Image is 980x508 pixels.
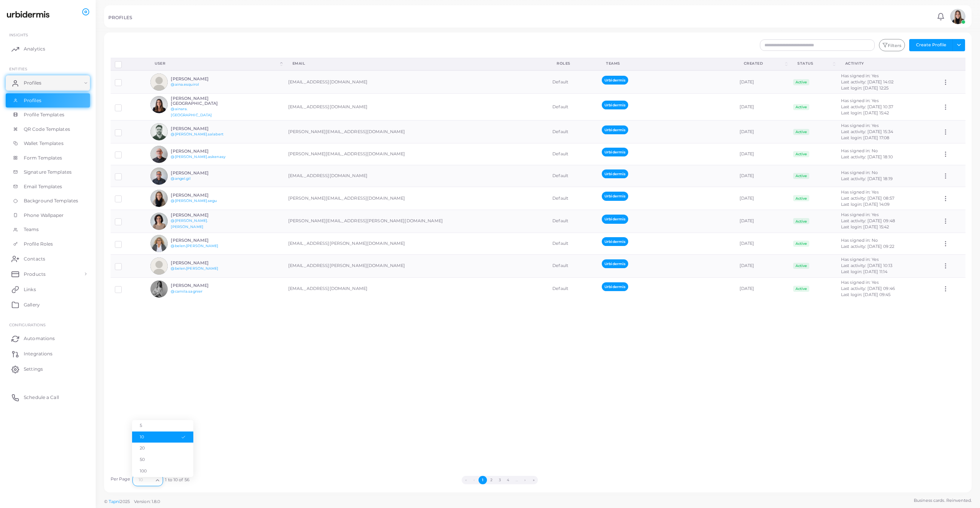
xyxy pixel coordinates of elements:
[948,9,967,24] a: avatar
[150,190,168,207] img: avatar
[24,256,45,262] span: Contacts
[841,202,890,207] span: Last login: [DATE] 14:09
[6,93,90,108] a: Profiles
[521,476,529,484] button: Go to next page
[548,210,598,233] td: Default
[24,226,39,233] span: Teams
[9,33,28,37] span: INSIGHTS
[841,85,889,91] span: Last login: [DATE] 12:25
[132,454,193,466] li: 50
[171,289,203,293] a: @camila.sagnier
[150,235,168,252] img: avatar
[6,297,90,312] a: Gallery
[487,476,495,484] button: Go to page 2
[6,390,90,405] a: Schedule a Call
[132,443,193,454] li: 20
[6,208,90,223] a: Phone Wallpaper
[841,148,878,153] span: Has signed in: No
[6,282,90,297] a: Links
[24,46,45,52] span: Analytics
[24,169,72,176] span: Signature Templates
[744,61,784,66] div: Created
[797,61,831,66] div: Status
[602,169,628,178] span: Urbidermis
[24,335,55,342] span: Automations
[735,254,789,277] td: [DATE]
[284,277,548,300] td: [EMAIL_ADDRESS][DOMAIN_NAME]
[24,301,40,308] span: Gallery
[24,111,64,118] span: Profile Templates
[24,140,64,147] span: Wallet Templates
[6,237,90,251] a: Profile Roles
[284,187,548,210] td: [PERSON_NAME][EMAIL_ADDRESS][DOMAIN_NAME]
[841,280,879,285] span: Has signed in: Yes
[6,151,90,165] a: Form Templates
[155,61,279,66] div: User
[495,476,504,484] button: Go to page 3
[735,187,789,210] td: [DATE]
[548,165,598,187] td: Default
[150,146,168,163] img: avatar
[6,41,90,57] a: Analytics
[171,238,227,243] h6: [PERSON_NAME]
[735,210,789,233] td: [DATE]
[132,420,193,431] li: 5
[171,244,218,248] a: @belen.[PERSON_NAME]
[150,73,168,91] img: avatar
[841,218,895,223] span: Last activity: [DATE] 09:48
[6,346,90,361] a: Integrations
[841,269,888,274] span: Last login: [DATE] 11:14
[548,94,598,120] td: Default
[104,498,160,505] span: ©
[602,215,628,223] span: Urbidermis
[6,361,90,377] a: Settings
[841,238,878,243] span: Has signed in: No
[171,199,217,203] a: @[PERSON_NAME].segu
[132,474,163,486] div: Search for option
[24,241,53,247] span: Profile Roles
[6,194,90,208] a: Background Templates
[111,58,147,70] th: Row-selection
[529,476,538,484] button: Go to last page
[134,499,160,504] span: Version: 1.8.0
[841,129,893,134] span: Last activity: [DATE] 15:34
[150,280,168,298] img: avatar
[557,61,589,66] div: Roles
[841,104,893,109] span: Last activity: [DATE] 10:37
[7,7,49,21] a: logo
[841,135,890,140] span: Last login: [DATE] 17:08
[24,97,41,104] span: Profiles
[548,187,598,210] td: Default
[793,218,809,224] span: Active
[150,257,168,275] img: avatar
[841,123,879,128] span: Has signed in: Yes
[841,79,893,85] span: Last activity: [DATE] 14:02
[284,70,548,93] td: [EMAIL_ADDRESS][DOMAIN_NAME]
[602,282,628,291] span: Urbidermis
[150,213,168,230] img: avatar
[841,286,895,291] span: Last activity: [DATE] 09:46
[841,154,893,160] span: Last activity: [DATE] 18:10
[841,212,879,217] span: Has signed in: Yes
[171,132,224,136] a: @[PERSON_NAME].salabert
[841,110,889,116] span: Last login: [DATE] 15:42
[602,237,628,246] span: Urbidermis
[602,125,628,134] span: Urbidermis
[606,61,727,66] div: Teams
[841,195,894,201] span: Last activity: [DATE] 08:57
[171,213,227,218] h6: [PERSON_NAME]
[841,244,894,249] span: Last activity: [DATE] 09:22
[793,173,809,179] span: Active
[284,143,548,165] td: [PERSON_NAME][EMAIL_ADDRESS][DOMAIN_NAME]
[841,224,889,230] span: Last login: [DATE] 15:42
[504,476,512,484] button: Go to page 4
[6,122,90,137] a: QR Code Templates
[6,165,90,179] a: Signature Templates
[6,331,90,346] a: Automations
[24,126,70,133] span: QR Code Templates
[171,155,225,159] a: @[PERSON_NAME].askenasy
[171,193,227,198] h6: [PERSON_NAME]
[6,251,90,266] a: Contacts
[6,107,90,122] a: Profile Templates
[841,263,892,268] span: Last activity: [DATE] 10:13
